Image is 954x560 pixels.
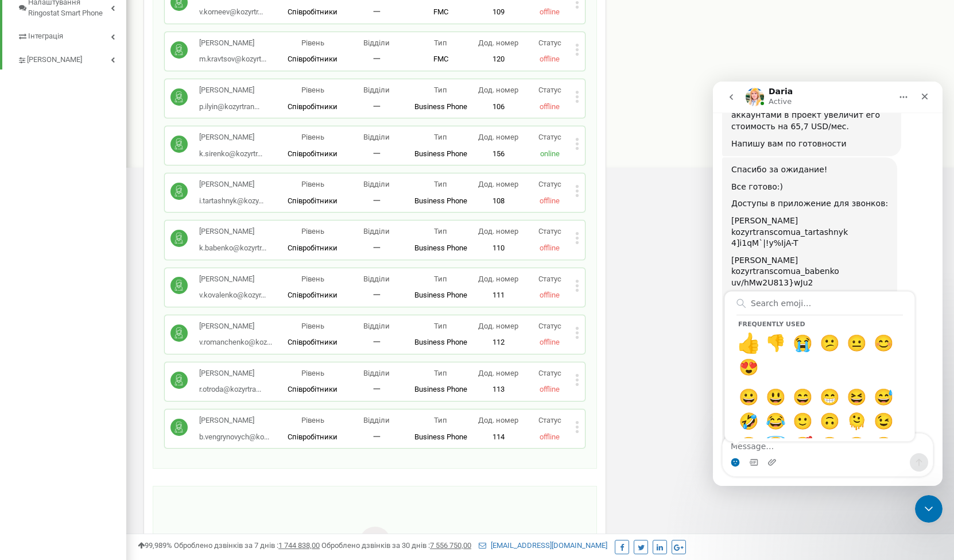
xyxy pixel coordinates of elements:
span: offline [540,338,560,346]
span: Рівень [301,86,324,94]
span: Відділи [363,180,390,188]
span: Статус [538,227,561,235]
p: 106 [473,102,524,113]
span: Дод. номер [478,416,518,424]
span: Тип [434,227,447,235]
span: offline [540,102,560,111]
span: Співробітники [288,291,338,299]
span: Відділи [363,416,390,424]
span: Business Phone [414,338,467,346]
span: [PERSON_NAME] [27,55,82,65]
span: Співробітники [288,196,338,205]
span: offline [540,7,560,16]
span: Business Phone [414,102,467,111]
span: Тип [434,180,447,188]
span: b.vengrynovych@ko... [199,432,269,441]
span: online [540,149,560,158]
span: v.romanchenko@koz... [199,338,272,346]
span: k.sirenko@kozyrtr... [199,149,262,158]
span: Статус [538,133,561,141]
span: Рівень [301,227,324,235]
p: [PERSON_NAME] [199,226,266,237]
span: Рівень [301,369,324,377]
span: v.kovalenko@kozyr... [199,291,266,299]
p: [PERSON_NAME] [199,415,269,426]
span: Оброблено дзвінків за 7 днів : [174,541,320,550]
span: 一 [373,7,381,16]
a: [EMAIL_ADDRESS][DOMAIN_NAME] [479,541,607,550]
span: Рівень [301,416,324,424]
span: 一 [373,102,381,111]
span: offline [540,55,560,63]
u: 1 744 838,00 [278,541,320,550]
span: offline [540,432,560,441]
p: [PERSON_NAME] [199,321,272,332]
span: Тип [434,369,447,377]
span: offline [540,196,560,205]
iframe: Intercom live chat [713,82,943,486]
span: FMC [433,55,448,63]
span: Дод. номер [478,227,518,235]
span: Тип [434,322,447,330]
span: Дод. номер [478,180,518,188]
span: Дод. номер [478,86,518,94]
span: offline [540,244,560,252]
span: 一 [373,338,381,346]
span: 99,989% [138,541,172,550]
span: p.ilyin@kozyrtran... [199,102,259,111]
span: 一 [373,291,381,299]
span: Статус [538,86,561,94]
p: [PERSON_NAME] [199,85,259,96]
p: [PERSON_NAME] [199,368,261,379]
p: [PERSON_NAME] [199,179,263,190]
p: 156 [473,149,524,160]
a: [PERSON_NAME] [17,47,126,70]
span: 一 [373,385,381,393]
span: Business Phone [414,291,467,299]
span: Співробітники [288,432,338,441]
span: r.otroda@kozyrtra... [199,385,261,393]
span: Статус [538,369,561,377]
span: k.babenko@kozyrtr... [199,244,266,252]
span: Тип [434,86,447,94]
span: Рівень [301,133,324,141]
span: Business Phone [414,149,467,158]
span: 一 [373,432,381,441]
span: Тип [434,133,447,141]
span: Співробітники [288,385,338,393]
u: 7 556 750,00 [430,541,471,550]
span: Дод. номер [478,38,518,47]
span: Відділи [363,275,390,283]
span: Відділи [363,322,390,330]
span: v.korneev@kozyrtr... [199,7,263,16]
span: Рівень [301,322,324,330]
span: Відділи [363,133,390,141]
span: Співробітники [288,244,338,252]
span: Відділи [363,38,390,47]
a: Інтеграція [17,23,126,47]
